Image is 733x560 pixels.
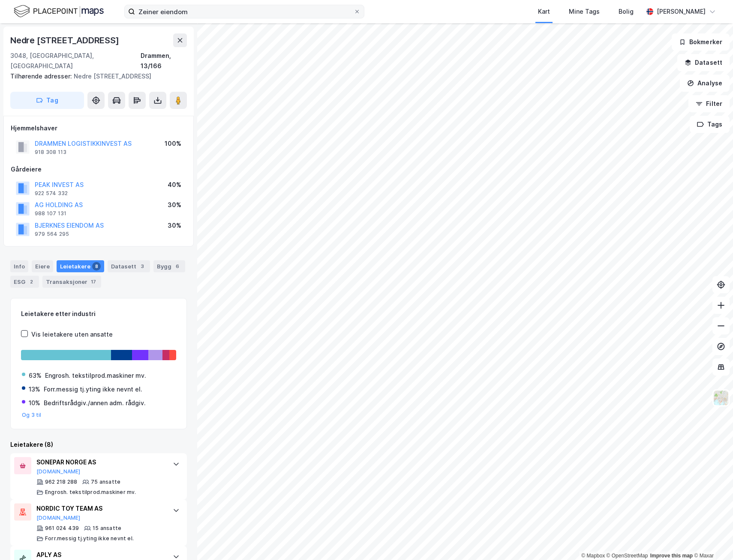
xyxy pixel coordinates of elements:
div: 918 308 113 [35,149,66,156]
a: Improve this map [650,553,693,559]
div: Leietakere (8) [10,440,187,450]
a: OpenStreetMap [607,553,648,559]
div: Hjemmelshaver [11,123,186,133]
div: Bedriftsrådgiv./annen adm. rådgiv. [44,398,146,408]
div: Mine Tags [569,6,600,17]
div: ESG [10,276,39,288]
div: NORDIC TOY TEAM AS [36,503,164,514]
div: Drammen, 13/166 [141,51,187,71]
button: Tags [690,116,730,133]
div: 30% [168,220,181,231]
div: 30% [168,200,181,210]
div: 63% [29,370,42,381]
div: 922 574 332 [35,190,68,197]
div: Forr.messig tj.yting ikke nevnt el. [44,384,142,394]
div: 2 [27,277,36,286]
div: Leietakere etter industri [21,309,176,319]
div: Bolig [619,6,634,17]
div: 6 [173,262,182,271]
div: 13% [29,384,40,394]
input: Søk på adresse, matrikkel, gårdeiere, leietakere eller personer [135,5,354,18]
div: 17 [89,277,98,286]
img: Z [713,390,729,406]
div: 8 [92,262,101,271]
div: Nedre [STREET_ADDRESS] [10,33,121,47]
span: Tilhørende adresser: [10,72,74,80]
div: Kart [538,6,550,17]
div: 962 218 288 [45,479,77,485]
div: Nedre [STREET_ADDRESS] [10,71,180,81]
div: 961 024 439 [45,525,79,532]
div: 100% [165,138,181,149]
div: SONEPAR NORGE AS [36,457,164,467]
img: logo.f888ab2527a4732fd821a326f86c7f29.svg [14,4,104,19]
div: 10% [29,398,40,408]
div: Leietakere [57,260,104,272]
div: Forr.messig tj.yting ikke nevnt el. [45,535,134,542]
div: 15 ansatte [93,525,121,532]
div: Vis leietakere uten ansatte [31,329,113,340]
iframe: Chat Widget [690,519,733,560]
button: [DOMAIN_NAME] [36,515,81,521]
div: Gårdeiere [11,164,186,175]
button: Filter [688,95,730,112]
a: Mapbox [581,553,605,559]
button: Tag [10,92,84,109]
button: Datasett [677,54,730,71]
div: [PERSON_NAME] [657,6,706,17]
div: 3048, [GEOGRAPHIC_DATA], [GEOGRAPHIC_DATA] [10,51,141,71]
div: Engrosh. tekstilprod.maskiner mv. [45,370,146,381]
button: Analyse [680,75,730,92]
div: 40% [168,180,181,190]
div: APLY AS [36,550,164,560]
button: [DOMAIN_NAME] [36,468,81,475]
div: Datasett [108,260,150,272]
div: 988 107 131 [35,210,66,217]
button: Og 3 til [22,412,42,418]
div: Eiere [32,260,53,272]
div: Info [10,260,28,272]
div: 75 ansatte [91,479,120,485]
div: 979 564 295 [35,231,69,238]
div: Transaksjoner [42,276,101,288]
div: Engrosh. tekstilprod.maskiner mv. [45,489,136,496]
button: Bokmerker [672,33,730,51]
div: 3 [138,262,147,271]
div: Bygg [153,260,185,272]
